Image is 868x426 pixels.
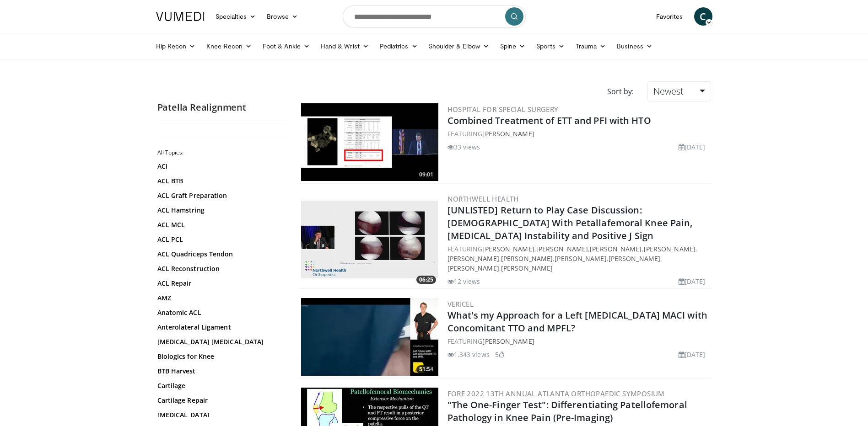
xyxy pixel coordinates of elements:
a: ACI [157,162,281,171]
a: [PERSON_NAME] [644,245,695,253]
div: FEATURING , , , , , , , , , [447,244,709,273]
li: 5 [495,350,504,359]
a: [PERSON_NAME] [447,254,499,263]
img: b3ed1645-cf77-490d-a755-6a0242ddfbf3.300x170_q85_crop-smart_upscale.jpg [301,298,438,376]
li: [DATE] [679,350,706,359]
li: [DATE] [679,277,706,286]
a: BTB Harvest [157,367,281,376]
a: 51:54 [301,298,438,376]
a: [PERSON_NAME] [482,337,534,346]
a: ACL Repair [157,279,281,288]
li: [DATE] [679,142,706,152]
img: 467ac221-1af6-469f-b1aa-f8ffed34878d.300x170_q85_crop-smart_upscale.jpg [301,103,438,181]
a: Favorites [651,7,689,26]
a: [MEDICAL_DATA] [157,410,281,420]
span: 06:25 [416,276,436,284]
a: ACL PCL [157,235,281,244]
span: Newest [653,85,684,97]
a: ACL BTB [157,176,281,186]
span: 51:54 [416,365,436,373]
a: [PERSON_NAME] [555,254,606,263]
a: Business [611,37,658,55]
a: ACL Graft Preparation [157,191,281,200]
a: Biologics for Knee [157,352,281,361]
div: FEATURING [447,129,709,138]
a: Anatomic ACL [157,308,281,317]
a: Spine [495,37,531,55]
a: Northwell Health [447,194,519,203]
a: Trauma [570,37,612,55]
a: Specialties [210,7,262,26]
li: 12 views [447,277,480,286]
a: What's my Approach for a Left [MEDICAL_DATA] MACI with Concomitant TTO and MPFL? [447,309,707,334]
div: FEATURING [447,336,709,346]
a: [PERSON_NAME] [536,245,588,253]
a: Anterolateral Ligament [157,323,281,332]
input: Search topics, interventions [343,5,526,27]
a: Foot & Ankle [257,37,315,55]
span: 09:01 [416,170,436,179]
a: [PERSON_NAME] [501,254,553,263]
a: Vericel [447,299,474,309]
a: ACL Hamstring [157,206,281,215]
a: C [694,7,712,26]
a: 06:25 [301,201,438,278]
a: FORE 2022 13th Annual Atlanta Orthopaedic Symposium [447,389,665,398]
a: Hospital for Special Surgery [447,105,559,114]
h2: Patella Realignment [157,101,286,113]
a: [PERSON_NAME] [609,254,660,263]
a: Pediatrics [374,37,423,55]
a: Hip Recon [151,37,201,55]
a: ACL Quadriceps Tendon [157,250,281,259]
a: ACL Reconstruction [157,264,281,273]
img: cba79ce5-c19e-4643-b464-731f453ee682.300x170_q85_crop-smart_upscale.jpg [301,201,438,278]
a: [PERSON_NAME] [482,129,534,138]
a: Sports [531,37,570,55]
a: Cartilage [157,381,281,390]
a: Newest [647,81,711,101]
a: Knee Recon [201,37,257,55]
li: 1,343 views [447,350,490,359]
a: [PERSON_NAME] [447,264,499,272]
a: Cartilage Repair [157,396,281,405]
a: 09:01 [301,103,438,181]
h2: All Topics: [157,149,283,156]
a: Browse [261,7,303,26]
a: [PERSON_NAME] [501,264,553,272]
a: Hand & Wrist [315,37,374,55]
a: ACL MCL [157,220,281,229]
a: "The One-Finger Test": Differentiating Patellofemoral Pathology in Knee Pain (Pre-Imaging) [447,399,687,424]
a: AMZ [157,293,281,303]
a: [UNLISTED] Return to Play Case Discussion: [DEMOGRAPHIC_DATA] With Petallafemoral Knee Pain, [MED... [447,204,693,242]
a: [PERSON_NAME] [590,245,642,253]
img: VuMedi Logo [156,12,205,21]
a: [PERSON_NAME] [482,245,534,253]
li: 33 views [447,142,480,152]
div: Sort by: [600,81,641,101]
a: Combined Treatment of ETT and PFI with HTO [447,114,651,127]
a: Shoulder & Elbow [423,37,495,55]
a: [MEDICAL_DATA] [MEDICAL_DATA] [157,337,281,346]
